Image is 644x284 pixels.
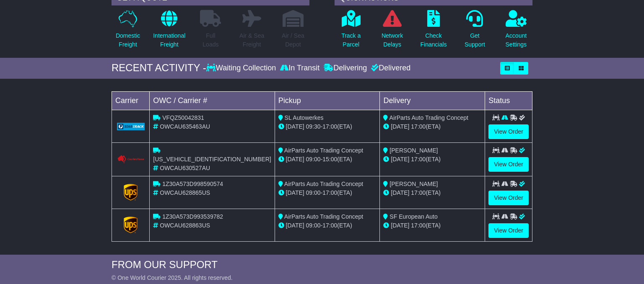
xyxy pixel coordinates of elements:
span: 09:00 [306,156,321,163]
span: [DATE] [391,123,409,130]
span: OWCAU628865US [160,189,210,196]
span: 09:00 [306,222,321,229]
a: View Order [488,124,529,139]
a: CheckFinancials [420,10,447,54]
p: Full Loads [200,31,221,49]
span: 1Z30A573D993539782 [162,213,223,220]
div: Waiting Collection [206,64,278,73]
a: InternationalFreight [153,10,186,54]
span: [DATE] [286,222,304,229]
td: Carrier [112,91,150,110]
span: AirParts Auto Trading Concept [284,181,363,187]
span: 17:00 [322,123,337,130]
p: Air & Sea Freight [239,31,264,49]
span: AirParts Auto Trading Concept [284,147,363,154]
div: FROM OUR SUPPORT [112,259,532,271]
span: AirParts Auto Trading Concept [284,213,363,220]
span: 17:00 [411,123,426,130]
a: DomesticFreight [115,10,140,54]
div: (ETA) [383,122,481,131]
div: - (ETA) [278,155,377,164]
p: Network Delays [382,31,403,49]
img: GetCarrierServiceLogo [124,184,138,201]
span: [US_VEHICLE_IDENTIFICATION_NUMBER] [153,156,271,163]
td: OWC / Carrier # [150,91,275,110]
div: Delivering [322,64,369,73]
div: (ETA) [383,188,481,197]
a: View Order [488,191,529,205]
td: Pickup [275,91,380,110]
a: GetSupport [464,10,486,54]
div: - (ETA) [278,122,377,131]
p: International Freight [153,31,185,49]
span: VFQZ50042831 [162,114,204,121]
span: [DATE] [391,222,409,229]
span: SL Autowerkes [285,114,324,121]
span: © One World Courier 2025. All rights reserved. [112,274,233,281]
span: 09:00 [306,189,321,196]
span: OWCAU635463AU [160,123,210,130]
span: [DATE] [286,123,304,130]
span: [DATE] [391,189,409,196]
a: AccountSettings [505,10,527,54]
img: Couriers_Please.png [117,155,145,164]
span: 1Z30A573D998590574 [162,181,223,187]
div: (ETA) [383,155,481,164]
span: 17:00 [411,156,426,163]
img: GetCarrierServiceLogo [124,217,138,233]
span: 17:00 [322,189,337,196]
span: 17:00 [411,222,426,229]
span: [DATE] [286,189,304,196]
p: Track a Parcel [341,31,361,49]
p: Get Support [465,31,485,49]
p: Check Financials [421,31,447,49]
span: 15:00 [322,156,337,163]
span: 17:00 [411,189,426,196]
img: GetCarrierServiceLogo [117,123,145,130]
div: - (ETA) [278,188,377,197]
span: OWCAU630527AU [160,165,210,171]
td: Delivery [380,91,485,110]
p: Domestic Freight [116,31,140,49]
a: View Order [488,157,529,172]
a: NetworkDelays [381,10,403,54]
p: Air / Sea Depot [282,31,304,49]
span: [DATE] [391,156,409,163]
span: [DATE] [286,156,304,163]
span: [PERSON_NAME] [390,181,438,187]
span: 09:30 [306,123,321,130]
span: AirParts Auto Trading Concept [390,114,468,121]
div: Delivered [369,64,410,73]
div: RECENT ACTIVITY - [112,62,206,74]
div: In Transit [278,64,322,73]
td: Status [485,91,532,110]
span: [PERSON_NAME] [390,147,438,154]
a: Track aParcel [341,10,361,54]
p: Account Settings [506,31,527,49]
span: SF European Auto [390,213,437,220]
a: View Order [488,223,529,238]
span: OWCAU628863US [160,222,210,229]
span: 17:00 [322,222,337,229]
div: - (ETA) [278,221,377,230]
div: (ETA) [383,221,481,230]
